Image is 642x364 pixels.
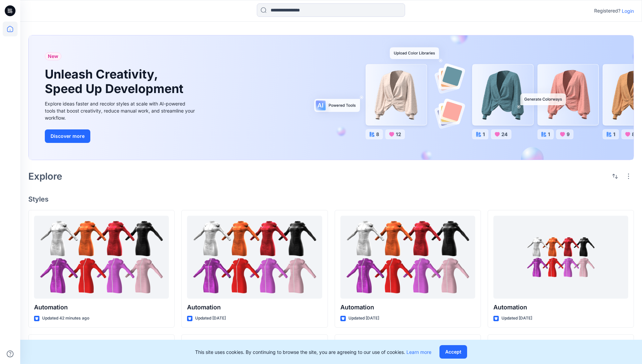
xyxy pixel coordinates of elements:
[28,171,62,182] h2: Explore
[501,315,532,322] p: Updated [DATE]
[45,129,90,143] button: Discover more
[195,315,226,322] p: Updated [DATE]
[340,303,475,312] p: Automation
[348,315,379,322] p: Updated [DATE]
[45,67,186,96] h1: Unleash Creativity, Speed Up Development
[195,348,431,356] p: This site uses cookies. By continuing to browse the site, you are agreeing to our use of cookies.
[406,349,431,355] a: Learn more
[48,52,58,60] span: New
[34,216,169,299] a: Automation
[594,7,620,15] p: Registered?
[187,303,322,312] p: Automation
[42,315,89,322] p: Updated 42 minutes ago
[28,195,634,203] h4: Styles
[439,345,467,359] button: Accept
[45,129,196,143] a: Discover more
[45,100,196,121] div: Explore ideas faster and recolor styles at scale with AI-powered tools that boost creativity, red...
[493,303,628,312] p: Automation
[187,216,322,299] a: Automation
[340,216,475,299] a: Automation
[493,216,628,299] a: Automation
[34,303,169,312] p: Automation
[622,7,634,14] p: Login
